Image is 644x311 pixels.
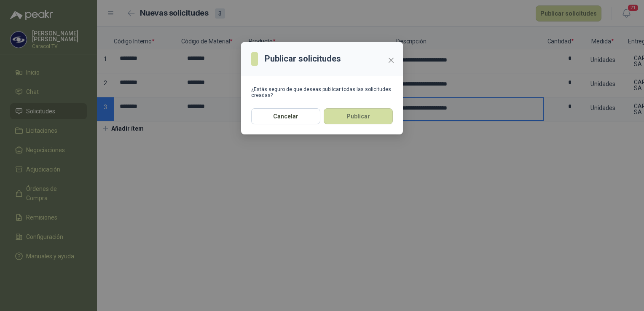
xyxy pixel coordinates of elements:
[388,57,394,64] span: close
[251,108,320,124] button: Cancelar
[384,54,398,67] button: Close
[324,108,393,124] button: Publicar
[251,86,393,98] div: ¿Estás seguro de que deseas publicar todas las solicitudes creadas?
[265,52,341,65] h3: Publicar solicitudes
